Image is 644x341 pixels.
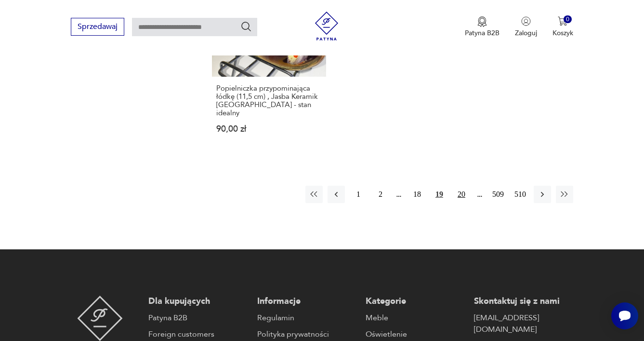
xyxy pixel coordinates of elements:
[611,302,638,329] iframe: Smartsupp widget button
[465,16,499,38] a: Ikona medaluPatyna B2B
[552,28,573,38] p: Koszyk
[477,16,487,27] img: Ikona medalu
[465,16,499,38] button: Patyna B2B
[564,15,572,24] div: 0
[474,312,573,335] a: [EMAIL_ADDRESS][DOMAIN_NAME]
[552,16,573,38] button: 0Koszyk
[148,328,247,340] a: Foreign customers
[240,21,252,32] button: Szukaj
[372,186,389,203] button: 2
[558,16,567,26] img: Ikona koszyka
[431,186,448,203] button: 19
[474,296,573,307] p: Skontaktuj się z nami
[216,125,322,133] p: 90,00 zł
[408,186,426,203] button: 18
[71,24,124,31] a: Sprzedawaj
[366,312,464,324] a: Meble
[489,186,507,203] button: 509
[512,186,529,203] button: 510
[71,18,124,36] button: Sprzedawaj
[366,328,464,340] a: Oświetlenie
[216,84,322,117] h3: Popielniczka przypominająca łódkę (11,5 cm) , Jasba Keramik [GEOGRAPHIC_DATA] - stan idealny
[515,28,537,38] p: Zaloguj
[350,186,367,203] button: 1
[521,16,531,26] img: Ikonka użytkownika
[77,296,123,341] img: Patyna - sklep z meblami i dekoracjami vintage
[465,28,499,38] p: Patyna B2B
[148,312,247,324] a: Patyna B2B
[148,296,247,307] p: Dla kupujących
[257,312,356,324] a: Regulamin
[257,328,356,340] a: Polityka prywatności
[312,12,341,41] img: Patyna - sklep z meblami i dekoracjami vintage
[366,296,464,307] p: Kategorie
[515,16,537,38] button: Zaloguj
[257,296,356,307] p: Informacje
[453,186,470,203] button: 20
